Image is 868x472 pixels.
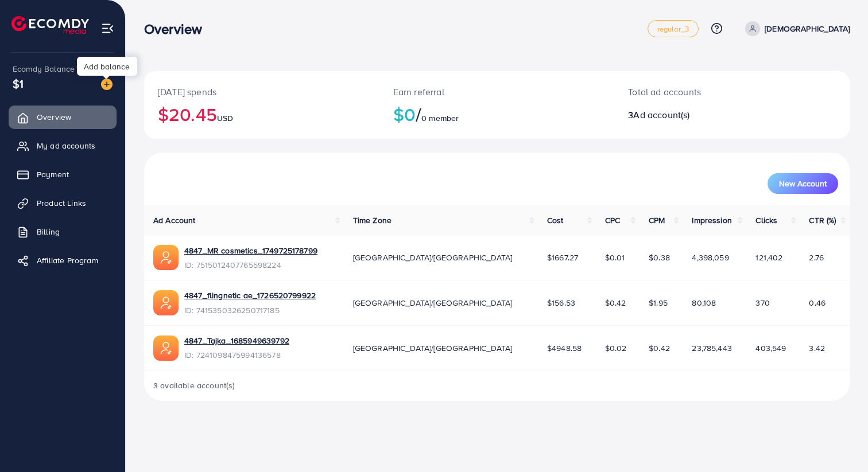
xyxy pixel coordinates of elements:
[9,249,117,272] a: Affiliate Program
[605,297,626,309] span: $0.42
[37,226,60,237] span: Billing
[547,342,582,354] span: $4948.58
[547,297,575,309] span: $156.53
[779,180,827,188] span: New Account
[9,220,117,243] a: Billing
[633,108,689,121] span: Ad account(s)
[158,85,366,99] p: [DATE] spends
[9,192,117,214] a: Product Links
[217,112,233,124] span: USD
[153,290,179,315] img: ic-ads-acc.e4c84228.svg
[809,252,824,263] span: 2.76
[819,420,859,463] iframe: Chat
[649,342,670,354] span: $0.42
[9,163,117,186] a: Payment
[605,342,627,354] span: $0.02
[37,255,98,266] span: Affiliate Program
[153,245,179,270] img: ic-ads-acc.e4c84228.svg
[101,79,113,90] img: image
[37,197,86,209] span: Product Links
[184,245,317,256] a: 4847_MR cosmetics_1749725178799
[755,252,782,263] span: 121,402
[184,290,316,301] a: 4847_flingnetic ae_1726520799922
[628,110,777,120] h2: 3
[37,111,71,123] span: Overview
[13,63,75,75] span: Ecomdy Balance
[9,134,117,157] a: My ad accounts
[37,140,95,151] span: My ad accounts
[416,101,421,127] span: /
[649,214,665,226] span: CPM
[11,16,89,34] img: logo
[692,342,732,354] span: 23,785,443
[184,349,289,361] span: ID: 7241098475994136578
[353,252,513,263] span: [GEOGRAPHIC_DATA]/[GEOGRAPHIC_DATA]
[605,252,625,263] span: $0.01
[184,305,316,316] span: ID: 7415350326250717185
[765,22,850,36] p: [DEMOGRAPHIC_DATA]
[692,214,732,226] span: Impression
[649,297,668,309] span: $1.95
[547,252,578,263] span: $1667.27
[809,297,826,309] span: 0.46
[755,297,769,309] span: 370
[741,21,850,36] a: [DEMOGRAPHIC_DATA]
[393,103,601,125] h2: $0
[353,342,513,354] span: [GEOGRAPHIC_DATA]/[GEOGRAPHIC_DATA]
[628,85,777,99] p: Total ad accounts
[153,214,196,226] span: Ad Account
[77,57,137,76] div: Add balance
[768,173,838,194] button: New Account
[809,342,825,354] span: 3.42
[9,106,117,128] a: Overview
[755,214,777,226] span: Clicks
[184,335,289,346] a: 4847_Tajka_1685949639792
[37,169,69,180] span: Payment
[153,336,179,361] img: ic-ads-acc.e4c84228.svg
[13,75,24,92] span: $1
[393,85,601,99] p: Earn referral
[353,214,392,226] span: Time Zone
[144,21,211,37] h3: Overview
[648,20,699,37] a: regular_3
[153,380,235,391] span: 3 available account(s)
[649,252,670,263] span: $0.38
[692,252,728,263] span: 4,398,059
[421,112,459,124] span: 0 member
[101,22,114,35] img: menu
[755,342,786,354] span: 403,549
[547,214,564,226] span: Cost
[605,214,620,226] span: CPC
[692,297,716,309] span: 80,108
[657,25,689,33] span: regular_3
[158,103,366,125] h2: $20.45
[353,297,513,309] span: [GEOGRAPHIC_DATA]/[GEOGRAPHIC_DATA]
[809,214,836,226] span: CTR (%)
[184,259,317,271] span: ID: 7515012407765598224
